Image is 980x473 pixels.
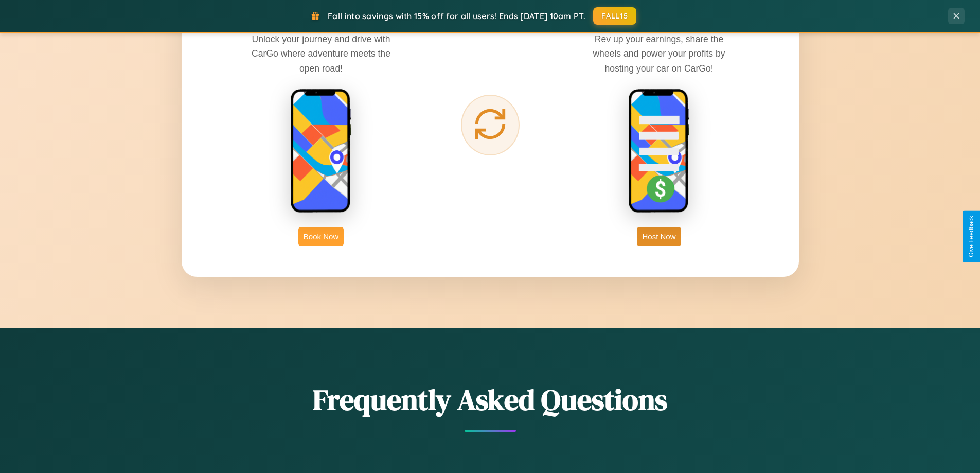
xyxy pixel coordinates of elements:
p: Unlock your journey and drive with CarGo where adventure meets the open road! [244,32,398,75]
img: rent phone [290,89,352,214]
span: Fall into savings with 15% off for all users! Ends [DATE] 10am PT. [328,11,585,21]
p: Rev up your earnings, share the wheels and power your profits by hosting your car on CarGo! [582,32,736,75]
button: Book Now [298,227,344,246]
div: Give Feedback [968,216,975,257]
h2: Frequently Asked Questions [182,380,799,419]
button: FALL15 [593,7,636,25]
img: host phone [628,89,690,214]
button: Host Now [637,227,681,246]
